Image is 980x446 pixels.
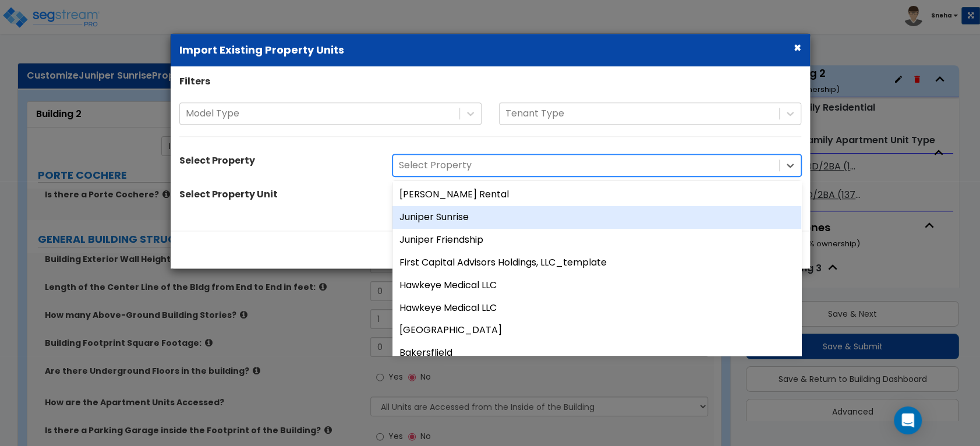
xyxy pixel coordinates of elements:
[794,41,801,54] button: ×
[392,206,801,229] div: Juniper Sunrise
[392,320,801,342] div: [GEOGRAPHIC_DATA]
[392,274,801,297] div: Hawkeye Medical LLC
[179,155,255,168] label: Select Property
[392,229,801,252] div: Juniper Friendship
[392,297,801,320] div: Hawkeye Medical LLC
[179,43,344,57] b: Import Existing Property Units
[894,406,922,434] div: Open Intercom Messenger
[392,252,801,274] div: First Capital Advisors Holdings, LLC_template
[179,189,278,202] label: Select Property Unit
[392,184,801,207] div: [PERSON_NAME] Rental
[179,75,210,89] label: Filters
[392,342,801,364] div: Bakersflield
